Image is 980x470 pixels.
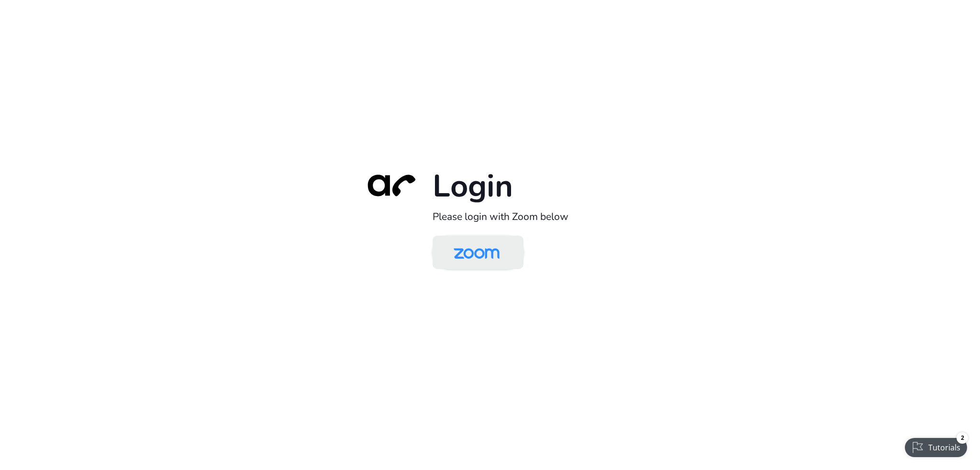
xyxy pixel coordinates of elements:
h2: Please login with Zoom below [433,210,624,223]
h1: Login [433,166,624,205]
img: Zoom Logo [444,238,510,269]
iframe: Checklist [899,428,973,463]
